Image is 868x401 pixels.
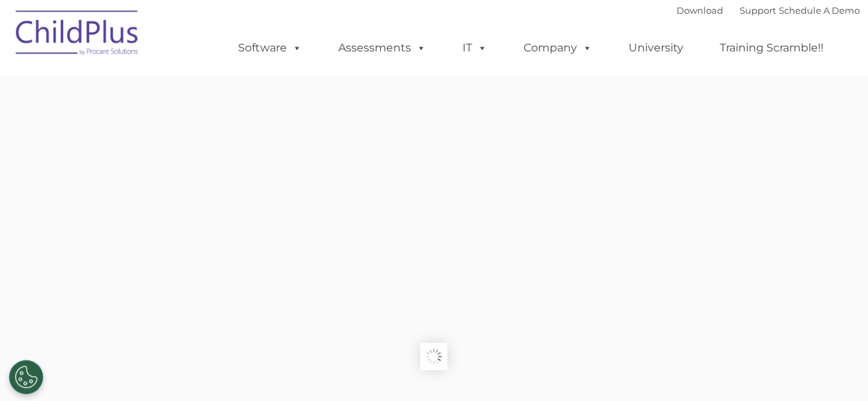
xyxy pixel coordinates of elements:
a: Training Scramble!! [706,34,837,62]
a: IT [449,34,501,62]
img: ChildPlus by Procare Solutions [9,1,146,69]
a: Assessments [325,34,440,62]
a: Schedule A Demo [779,5,860,16]
font: | [677,5,860,16]
a: University [615,34,697,62]
button: Cookies Settings [9,360,43,394]
a: Company [510,34,606,62]
a: Download [677,5,723,16]
a: Support [740,5,776,16]
a: Software [224,34,316,62]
